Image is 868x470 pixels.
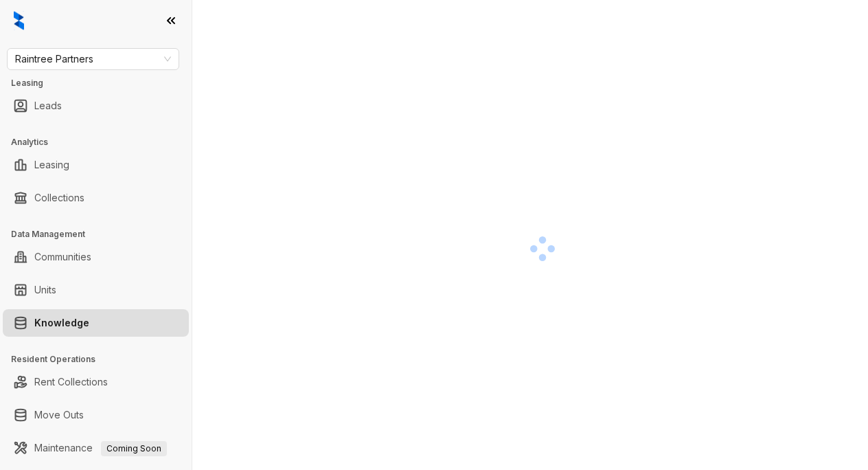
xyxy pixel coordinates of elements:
a: Leasing [34,151,69,179]
span: Raintree Partners [15,49,171,69]
a: Rent Collections [34,368,108,396]
li: Move Outs [3,401,189,429]
h3: Data Management [11,228,192,240]
li: Communities [3,243,189,271]
img: logo [14,11,24,30]
li: Knowledge [3,309,189,337]
span: Coming Soon [101,441,167,456]
li: Units [3,276,189,304]
a: Communities [34,243,91,271]
h3: Resident Operations [11,353,192,366]
a: Knowledge [34,309,89,337]
h3: Analytics [11,136,192,148]
a: Collections [34,184,84,212]
li: Maintenance [3,434,189,462]
a: Move Outs [34,401,84,429]
li: Leasing [3,151,189,179]
li: Collections [3,184,189,212]
h3: Leasing [11,77,192,89]
li: Rent Collections [3,368,189,396]
li: Leads [3,92,189,120]
a: Leads [34,92,62,120]
a: Units [34,276,56,304]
